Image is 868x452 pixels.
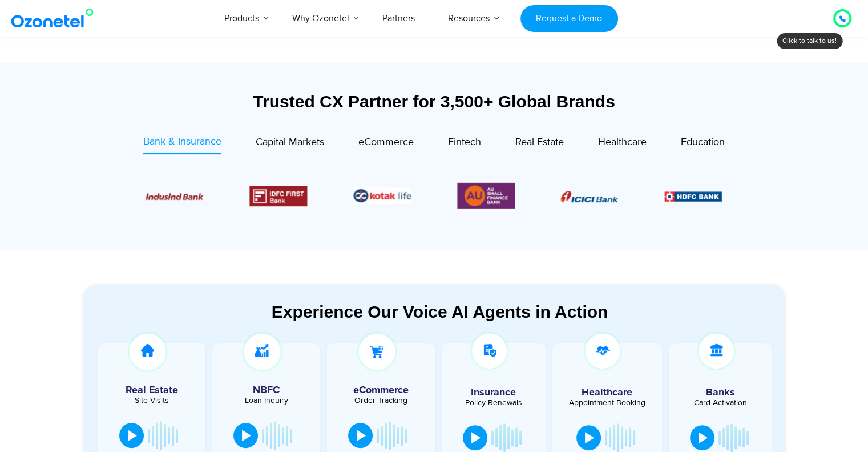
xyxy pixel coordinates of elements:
[333,397,429,405] div: Order Tracking
[561,387,653,398] h5: Healthcare
[104,397,200,405] div: Site Visits
[218,397,314,405] div: Loan Inquiry
[675,399,767,407] div: Card Activation
[515,136,564,149] span: Real Estate
[104,385,200,395] h5: Real Estate
[561,189,619,203] div: 1 / 6
[256,134,324,154] a: Capital Markets
[353,187,411,204] img: Picture26.jpg
[146,189,203,203] div: 3 / 6
[520,5,618,32] a: Request a Demo
[515,134,564,154] a: Real Estate
[665,189,722,203] div: 2 / 6
[681,134,725,154] a: Education
[146,181,722,211] div: Image Carousel
[457,181,515,211] div: 6 / 6
[358,134,414,154] a: eCommerce
[598,136,647,149] span: Healthcare
[358,136,414,149] span: eCommerce
[249,186,307,206] img: Picture12.png
[675,387,767,398] h5: Banks
[83,91,785,111] div: Trusted CX Partner for 3,500+ Global Brands
[143,134,221,154] a: Bank & Insurance
[146,193,203,200] img: Picture10.png
[457,181,515,211] img: Picture13.png
[218,385,314,395] h5: NBFC
[95,302,785,322] div: Experience Our Voice AI Agents in Action
[561,399,653,407] div: Appointment Booking
[249,186,307,206] div: 4 / 6
[353,187,411,204] div: 5 / 6
[448,134,481,154] a: Fintech
[598,134,647,154] a: Healthcare
[561,191,619,202] img: Picture8.png
[447,399,540,407] div: Policy Renewals
[256,136,324,149] span: Capital Markets
[448,136,481,149] span: Fintech
[681,136,725,149] span: Education
[333,385,429,395] h5: eCommerce
[143,135,221,148] span: Bank & Insurance
[447,387,540,398] h5: Insurance
[665,191,722,201] img: Picture9.png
